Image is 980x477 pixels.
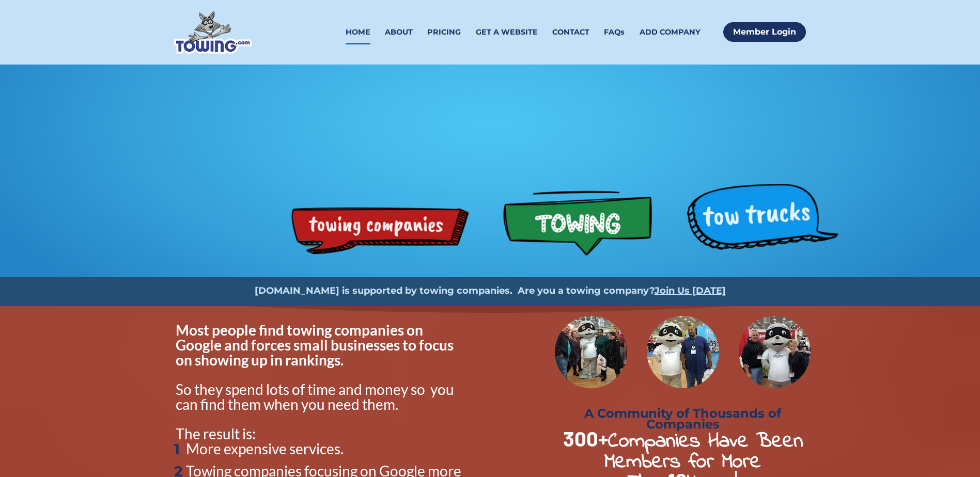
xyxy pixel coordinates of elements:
[176,321,456,369] span: Most people find towing companies on Google and forces small businesses to focus on showing up in...
[608,426,803,457] strong: Companies Have Been
[186,440,344,457] span: More expensive services.
[655,285,726,296] a: Join Us [DATE]
[385,20,413,44] a: ABOUT
[176,425,256,442] span: The result is:
[552,20,589,44] a: CONTACT
[563,426,608,451] strong: 300+
[427,20,461,44] a: PRICING
[640,20,701,44] a: ADD COMPANY
[476,20,538,44] a: GET A WEBSITE
[255,285,655,296] strong: [DOMAIN_NAME] is supported by towing companies. Are you a towing company?
[346,20,370,44] a: HOME
[176,380,457,413] span: So they spend lots of time and money so you can find them when you need them.
[174,11,252,54] img: Towing.com Logo
[604,20,625,44] a: FAQs
[584,406,785,432] strong: A Community of Thousands of Companies
[723,22,806,42] a: Member Login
